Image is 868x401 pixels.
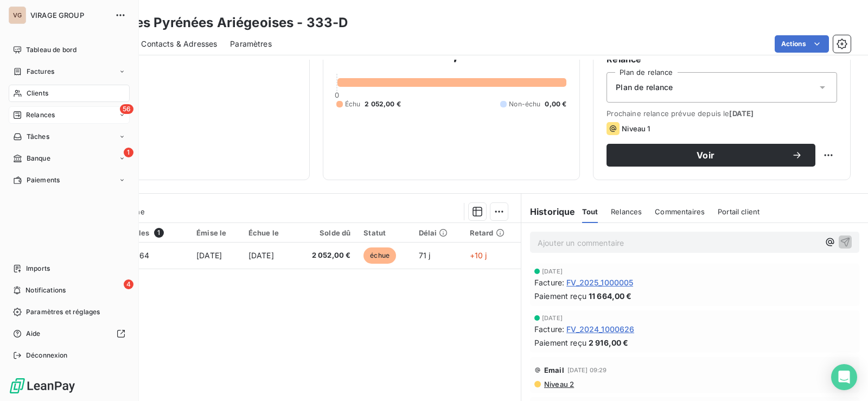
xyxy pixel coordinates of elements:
[542,315,563,321] span: [DATE]
[248,228,288,237] div: Échue le
[9,325,130,342] a: Aide
[9,377,76,394] img: Logo LeanPay
[718,207,759,216] span: Portail client
[542,268,563,275] span: [DATE]
[26,264,50,273] span: Imports
[30,11,108,20] span: VIRAGE GROUP
[196,251,222,260] span: [DATE]
[567,367,607,373] span: [DATE] 09:29
[26,110,55,120] span: Relances
[611,207,642,216] span: Relances
[521,205,576,218] h6: Historique
[419,228,457,237] div: Délai
[566,277,633,288] span: FV_2025_1000005
[26,329,41,339] span: Aide
[124,279,133,289] span: 4
[589,337,629,348] span: 2 916,00 €
[775,35,829,53] button: Actions
[248,251,274,260] span: [DATE]
[622,124,650,133] span: Niveau 1
[509,99,540,109] span: Non-échu
[230,39,272,49] span: Paramètres
[27,132,49,142] span: Tâches
[363,247,396,264] span: échue
[534,337,586,348] span: Paiement reçu
[534,290,586,302] span: Paiement reçu
[616,82,673,93] span: Plan de relance
[27,175,60,185] span: Paiements
[607,144,815,167] button: Voir
[534,277,564,288] span: Facture :
[141,39,217,49] span: Contacts & Adresses
[655,207,705,216] span: Commentaires
[120,104,133,114] span: 56
[543,380,574,389] span: Niveau 2
[566,323,634,335] span: FV_2024_1000626
[419,251,431,260] span: 71 j
[589,290,632,302] span: 11 664,00 €
[27,88,48,98] span: Clients
[365,99,401,109] span: 2 052,00 €
[335,91,339,99] span: 0
[95,13,348,33] h3: GHT des Pyrénées Ariégeoises - 333-D
[27,67,54,77] span: Factures
[345,99,361,109] span: Échu
[25,285,66,295] span: Notifications
[534,323,564,335] span: Facture :
[26,351,68,360] span: Déconnexion
[301,250,350,261] span: 2 052,00 €
[729,109,754,118] span: [DATE]
[26,45,76,55] span: Tableau de bord
[154,228,164,238] span: 1
[545,99,566,109] span: 0,00 €
[9,7,26,24] div: VG
[582,207,598,216] span: Tout
[27,154,50,163] span: Banque
[620,151,792,160] span: Voir
[470,228,514,237] div: Retard
[363,228,405,237] div: Statut
[831,364,857,390] div: Open Intercom Messenger
[470,251,487,260] span: +10 j
[607,109,837,118] span: Prochaine relance prévue depuis le
[124,148,133,157] span: 1
[544,366,564,374] span: Email
[196,228,235,237] div: Émise le
[26,307,100,317] span: Paramètres et réglages
[301,228,350,237] div: Solde dû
